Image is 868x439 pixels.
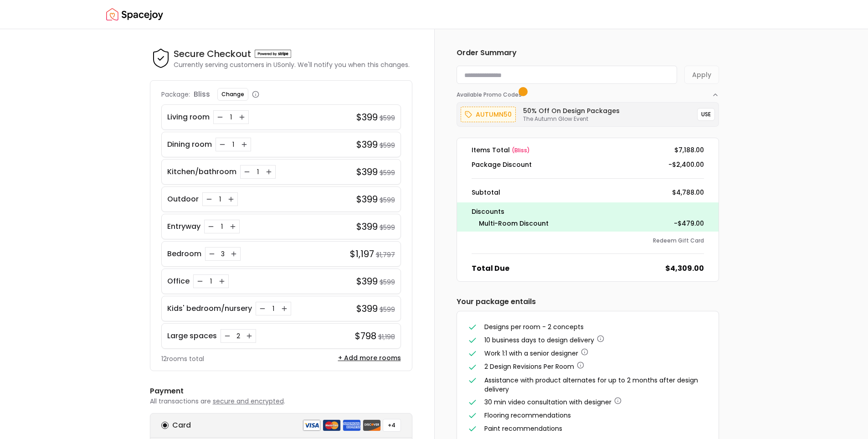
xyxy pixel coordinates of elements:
span: Paint recommendations [484,424,562,433]
p: bliss [194,89,210,100]
p: Office [167,276,190,287]
h4: $399 [356,275,378,288]
p: 12 rooms total [161,354,204,363]
small: $599 [380,278,395,287]
button: Increase quantity for Kitchen/bathroom [264,167,273,176]
button: Increase quantity for Office [217,277,226,286]
h4: $399 [356,165,378,178]
p: Kitchen/bathroom [167,166,236,177]
p: Bedroom [167,248,201,259]
p: All transactions are . [150,397,412,406]
img: visa [303,419,321,431]
p: Entryway [167,221,200,232]
button: Decrease quantity for Bedroom [207,249,216,258]
img: Spacejoy Logo [106,5,163,24]
div: 1 [217,222,226,231]
dd: $7,188.00 [674,145,704,155]
span: Work 1:1 with a senior designer [484,349,578,358]
button: Decrease quantity for Living room [216,113,225,122]
button: Increase quantity for Dining room [240,140,249,149]
div: 1 [253,167,262,176]
button: Redeem Gift Card [653,237,704,244]
img: discover [363,419,381,431]
dt: Multi-Room Discount [479,219,549,228]
small: $599 [380,305,395,314]
dd: $4,788.00 [672,188,704,197]
p: Living room [167,112,210,123]
button: Increase quantity for Bedroom [229,249,238,258]
p: Package: [161,90,190,99]
span: secure and encrypted [213,397,284,406]
p: Discounts [472,206,704,217]
span: ( bliss ) [512,146,530,154]
button: USE [697,108,715,121]
button: Change [217,88,248,101]
div: 1 [226,113,236,122]
div: 3 [218,249,227,258]
p: Currently serving customers in US only. We'll notify you when this changes. [174,60,410,69]
small: $599 [380,196,395,205]
span: 10 business days to design delivery [484,336,594,345]
h6: Payment [150,386,412,397]
h6: Order Summary [457,47,719,58]
small: $1,198 [378,332,395,341]
div: 1 [216,195,225,204]
dt: Subtotal [472,188,500,197]
small: $599 [380,223,395,232]
button: + Add more rooms [338,353,401,362]
img: american express [343,419,361,431]
small: $599 [380,114,395,123]
h6: 50% Off on Design Packages [523,106,620,115]
h6: Card [172,420,191,431]
span: Available Promo Codes [457,91,524,98]
button: Increase quantity for Living room [237,113,247,122]
h4: $798 [355,330,376,342]
button: Decrease quantity for Entryway [206,222,216,231]
dt: Package Discount [472,160,532,169]
div: 1 [229,140,238,149]
button: Increase quantity for Outdoor [226,195,236,204]
div: 1 [269,304,278,313]
img: Powered by stripe [255,50,291,58]
button: Decrease quantity for Kitchen/bathroom [242,167,252,176]
h4: $399 [356,138,378,151]
h4: Secure Checkout [174,47,251,60]
p: Outdoor [167,194,199,205]
p: autumn50 [476,109,512,120]
span: Assistance with product alternates for up to 2 months after design delivery [484,376,698,394]
small: $1,797 [376,250,395,259]
h4: $399 [356,193,378,206]
span: Flooring recommendations [484,411,571,420]
h4: $399 [356,302,378,315]
div: 1 [206,277,216,286]
span: Designs per room - 2 concepts [484,322,584,331]
span: 30 min video consultation with designer [484,398,611,407]
h6: Your package entails [457,296,719,307]
p: Kids' bedroom/nursery [167,303,252,314]
p: Dining room [167,139,212,150]
p: Large spaces [167,331,217,341]
button: Decrease quantity for Outdoor [205,195,214,204]
span: 2 Design Revisions Per Room [484,362,574,371]
button: Increase quantity for Kids' bedroom/nursery [280,304,289,313]
dd: -$2,400.00 [668,160,704,169]
img: mastercard [323,419,341,431]
button: +4 [383,419,401,432]
h4: $399 [356,220,378,233]
button: Decrease quantity for Office [195,277,205,286]
dt: Items Total [472,145,530,155]
button: Decrease quantity for Dining room [218,140,227,149]
h4: $1,197 [350,248,374,260]
dd: $4,309.00 [665,263,704,274]
div: 2 [234,331,243,341]
dt: Total Due [472,263,509,274]
small: $599 [380,168,395,177]
button: Available Promo Codes [457,84,719,98]
button: Increase quantity for Large spaces [245,331,254,341]
h4: $399 [356,111,378,124]
a: Spacejoy [106,5,163,24]
button: Decrease quantity for Kids' bedroom/nursery [258,304,267,313]
div: Available Promo Codes [457,98,719,127]
dd: -$479.00 [674,219,704,228]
